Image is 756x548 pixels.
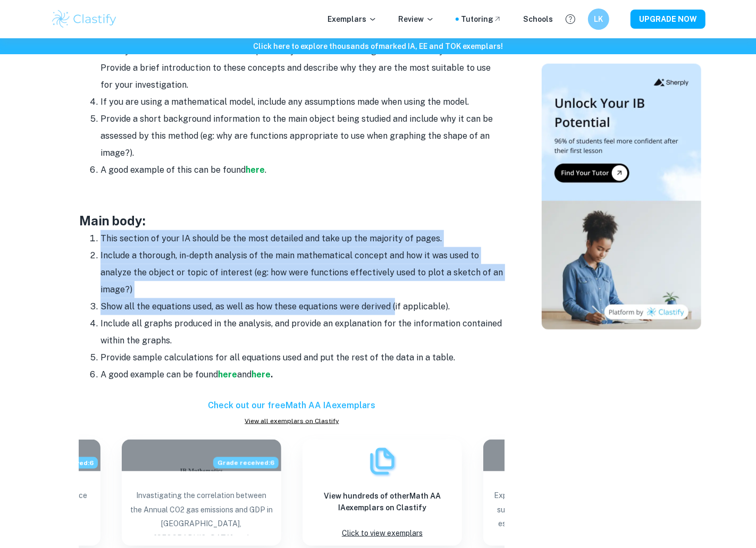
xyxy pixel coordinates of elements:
[51,9,118,30] img: Clastify logo
[100,111,505,162] li: Provide a short background information to the main object being studied and include why it can be...
[213,457,279,469] span: Grade received: 6
[100,230,505,247] li: This section of your IA should be the most detailed and take up the majority of pages.
[130,488,273,535] p: Invastigating the correlation between the Annual CO2 gas emissions and GDP in [GEOGRAPHIC_DATA], ...
[218,369,237,380] a: here
[542,64,701,330] img: Thumbnail
[311,490,453,513] h6: View hundreds of other Math AA IA exemplars on Clastify
[100,349,505,366] li: Provide sample calculations for all equations used and put the rest of the data in a table.
[79,211,505,230] h3: Main body:
[461,13,502,25] a: Tutoring
[398,13,434,25] p: Review
[251,369,271,380] a: here
[100,315,505,349] li: Include all graphs produced in the analysis, and provide an explanation for the information conta...
[100,366,505,383] li: A good example can be found and
[79,399,505,412] h6: Check out our free Math AA IA exemplars
[100,43,505,94] li: Clearly define the mathematical concepts that you will be discussing in the main body of the IA. ...
[100,162,505,179] li: A good example of this can be found .
[303,440,462,546] a: ExemplarsView hundreds of otherMath AA IAexemplars on ClastifyClick to view exemplars
[2,40,754,52] h6: Click here to explore thousands of marked IA, EE and TOK exemplars !
[271,369,273,380] strong: .
[523,13,553,25] a: Schools
[122,440,281,546] a: Blog exemplar: Invastigating the correlation between thGrade received:6Invastigating the correlat...
[561,10,579,28] button: Help and Feedback
[100,247,505,298] li: Include a thorough, in-depth analysis of the main mathematical concept and how it was used to ana...
[342,526,423,541] p: Click to view exemplars
[492,488,634,535] p: Exploring the method of calculating the surface area of solid of revolution and estimating the la...
[79,416,505,426] a: View all exemplars on Clastify
[246,165,265,175] a: here
[483,440,643,546] a: Blog exemplar: Exploring the method of calculating the Exploring the method of calculating the su...
[588,9,609,30] button: LK
[100,94,505,111] li: If you are using a mathematical model, include any assumptions made when using the model.
[327,13,377,25] p: Exemplars
[593,13,605,25] h6: LK
[366,445,398,477] img: Exemplars
[100,298,505,315] li: Show all the equations used, as well as how these equations were derived (if applicable).
[631,10,705,29] button: UPGRADE NOW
